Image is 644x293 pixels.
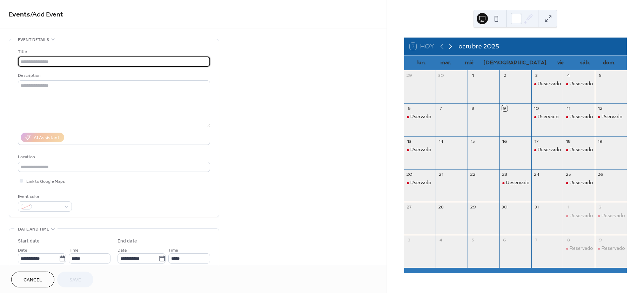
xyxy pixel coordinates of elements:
[406,138,412,144] div: 13
[597,55,621,70] div: dom.
[597,105,603,111] div: 12
[570,81,593,87] div: Reservado
[18,193,71,200] div: Event color
[531,147,563,153] div: Reservado
[9,8,30,21] a: Events
[404,114,436,120] div: Rservado
[570,114,593,120] div: Reservado
[406,237,412,243] div: 3
[549,55,573,70] div: vie.
[570,213,593,219] div: Reservado
[434,55,458,70] div: mar.
[438,204,444,210] div: 28
[11,272,54,287] button: Cancel
[30,8,63,21] span: / Add Event
[506,180,530,186] div: Reservado
[595,245,627,252] div: Reservado
[118,238,137,245] div: End date
[570,147,593,153] div: Reservado
[531,81,563,87] div: Reservado
[502,72,508,78] div: 2
[470,138,476,144] div: 15
[24,277,42,284] span: Cancel
[597,237,603,243] div: 9
[534,204,539,210] div: 31
[410,55,434,70] div: lun.
[573,55,597,70] div: sáb.
[602,213,625,219] div: Reservado
[534,237,539,243] div: 7
[470,72,476,78] div: 1
[438,105,444,111] div: 7
[602,114,623,120] div: Rservado
[410,180,431,186] div: Rservado
[570,180,593,186] div: Reservado
[563,114,595,120] div: Reservado
[563,81,595,87] div: Reservado
[534,171,539,177] div: 24
[406,72,412,78] div: 29
[18,226,49,233] span: Date and time
[18,247,27,254] span: Date
[565,105,571,111] div: 11
[482,55,549,70] div: [DEMOGRAPHIC_DATA].
[565,204,571,210] div: 1
[565,237,571,243] div: 8
[410,114,431,120] div: Rservado
[458,42,499,51] div: octubre 2025
[406,171,412,177] div: 20
[26,178,65,185] span: Link to Google Maps
[502,171,508,177] div: 23
[168,247,178,254] span: Time
[597,171,603,177] div: 26
[499,180,531,186] div: Reservado
[538,147,561,153] div: Reservado
[438,171,444,177] div: 21
[18,72,209,79] div: Description
[595,114,627,120] div: Rservado
[410,147,431,153] div: Rservado
[534,138,539,144] div: 17
[570,245,593,252] div: Reservado
[565,72,571,78] div: 4
[565,138,571,144] div: 18
[538,81,561,87] div: Reservado
[470,105,476,111] div: 8
[470,171,476,177] div: 22
[534,105,539,111] div: 10
[438,72,444,78] div: 30
[438,138,444,144] div: 14
[597,204,603,210] div: 2
[502,204,508,210] div: 30
[597,138,603,144] div: 19
[534,72,539,78] div: 3
[563,213,595,219] div: Reservado
[118,247,127,254] span: Date
[458,55,482,70] div: mié.
[531,114,563,120] div: Rservado
[538,114,559,120] div: Rservado
[602,245,625,252] div: Reservado
[595,213,627,219] div: Reservado
[18,48,209,55] div: Title
[18,36,49,44] span: Event details
[502,105,508,111] div: 9
[69,247,79,254] span: Time
[18,238,40,245] div: Start date
[563,245,595,252] div: Reservado
[597,72,603,78] div: 5
[502,138,508,144] div: 16
[406,204,412,210] div: 27
[404,180,436,186] div: Rservado
[404,147,436,153] div: Rservado
[406,105,412,111] div: 6
[438,237,444,243] div: 4
[470,204,476,210] div: 29
[565,171,571,177] div: 25
[470,237,476,243] div: 5
[563,180,595,186] div: Reservado
[18,153,209,161] div: Location
[563,147,595,153] div: Reservado
[502,237,508,243] div: 6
